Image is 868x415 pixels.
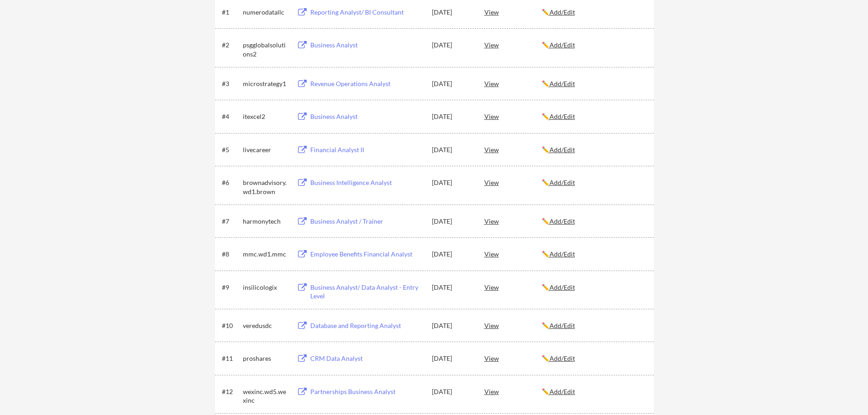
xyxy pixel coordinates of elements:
div: [DATE] [432,283,472,292]
div: ✏️ [542,321,646,330]
div: ✏️ [542,8,646,17]
div: #4 [222,112,240,121]
u: Add/Edit [550,113,575,120]
div: [DATE] [432,145,472,154]
div: #8 [222,250,240,259]
div: [DATE] [432,112,472,121]
div: View [484,213,542,229]
div: Partnerships Business Analyst [310,387,423,396]
div: View [484,75,542,92]
div: #9 [222,283,240,292]
div: CRM Data Analyst [310,354,423,363]
div: [DATE] [432,79,472,88]
div: #6 [222,178,240,187]
div: microstrategy1 [243,79,288,88]
div: proshares [243,354,288,363]
div: Business Analyst/ Data Analyst - Entry Level [310,283,423,301]
div: Business Analyst [310,41,423,50]
div: ✏️ [542,41,646,50]
div: [DATE] [432,41,472,50]
div: ✏️ [542,145,646,154]
u: Add/Edit [550,283,575,291]
div: livecareer [243,145,288,154]
u: Add/Edit [550,8,575,16]
div: View [484,279,542,295]
div: View [484,36,542,53]
div: View [484,383,542,400]
div: [DATE] [432,354,472,363]
div: [DATE] [432,8,472,17]
u: Add/Edit [550,41,575,49]
div: veredusdc [243,321,288,330]
div: Business Analyst [310,112,423,121]
div: Financial Analyst II [310,145,423,154]
u: Add/Edit [550,146,575,154]
div: Revenue Operations Analyst [310,79,423,88]
div: View [484,350,542,366]
div: ✏️ [542,112,646,121]
div: #7 [222,217,240,226]
div: #1 [222,8,240,17]
div: #3 [222,79,240,88]
div: psgglobalsolutions2 [243,41,288,58]
div: brownadvisory.wd1.brown [243,178,288,196]
div: #11 [222,354,240,363]
u: Add/Edit [550,322,575,329]
div: ✏️ [542,217,646,226]
div: #5 [222,145,240,154]
div: insilicologix [243,283,288,292]
div: mmc.wd1.mmc [243,250,288,259]
div: Business Analyst / Trainer [310,217,423,226]
div: itexcel2 [243,112,288,121]
u: Add/Edit [550,250,575,258]
u: Add/Edit [550,388,575,395]
div: ✏️ [542,178,646,187]
div: ✏️ [542,79,646,88]
div: View [484,108,542,124]
div: View [484,141,542,158]
div: [DATE] [432,387,472,396]
div: ✏️ [542,283,646,292]
div: View [484,317,542,333]
u: Add/Edit [550,217,575,225]
div: View [484,246,542,262]
div: ✏️ [542,387,646,396]
u: Add/Edit [550,179,575,186]
u: Add/Edit [550,80,575,87]
div: harmonytech [243,217,288,226]
div: #2 [222,41,240,50]
div: numerodatallc [243,8,288,17]
div: [DATE] [432,321,472,330]
div: wexinc.wd5.wexinc [243,387,288,405]
div: Employee Benefits Financial Analyst [310,250,423,259]
div: #12 [222,387,240,396]
div: Reporting Analyst/ BI Consultant [310,8,423,17]
u: Add/Edit [550,354,575,362]
div: ✏️ [542,354,646,363]
div: [DATE] [432,217,472,226]
div: Business Intelligence Analyst [310,178,423,187]
div: View [484,4,542,20]
div: [DATE] [432,178,472,187]
div: [DATE] [432,250,472,259]
div: ✏️ [542,250,646,259]
div: View [484,174,542,190]
div: #10 [222,321,240,330]
div: Database and Reporting Analyst [310,321,423,330]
